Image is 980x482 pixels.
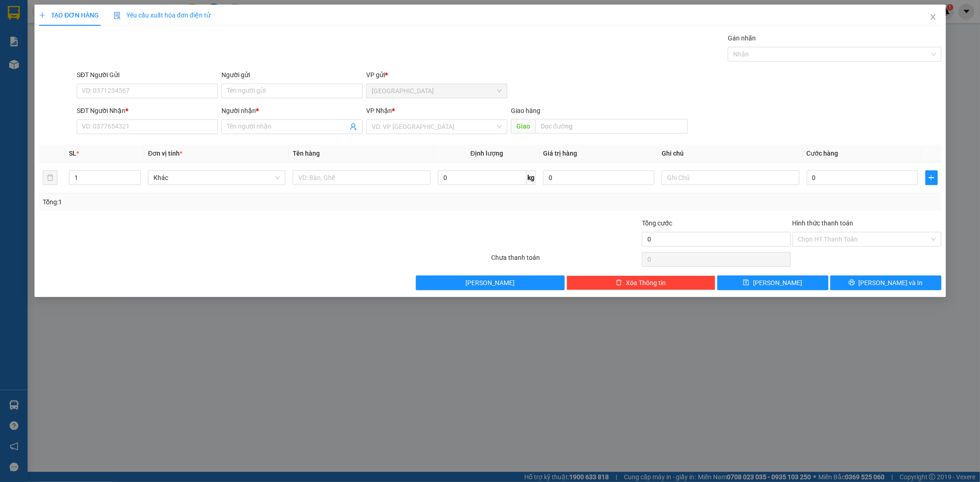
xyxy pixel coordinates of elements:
span: Tổng cước [641,219,672,227]
span: Giao [510,119,535,134]
span: Khác [153,171,280,185]
input: VD: Bàn, Ghế [293,170,430,185]
button: Close [920,5,946,30]
input: Dọc đường [535,119,688,134]
button: printer[PERSON_NAME] và In [830,275,941,290]
span: Cước hàng [806,150,838,157]
span: [PERSON_NAME] [753,278,802,288]
button: plus [925,170,937,185]
span: SL [69,150,76,157]
button: delete [43,170,57,185]
input: Ghi Chú [662,170,799,185]
b: [DOMAIN_NAME] [123,7,222,22]
span: TẠO ĐƠN HÀNG [39,11,99,19]
b: Công ty TNHH [PERSON_NAME] [38,11,137,47]
span: Đơn vị tính [148,150,182,157]
div: SĐT Người Gửi [77,70,218,80]
span: plus [39,12,45,18]
button: [PERSON_NAME] [416,275,565,290]
input: 0 [543,170,654,185]
span: Giao hàng [510,107,540,114]
span: Yêu cầu xuất hóa đơn điện tử [113,11,210,19]
span: Tên hàng [293,150,320,157]
div: VP gửi [366,70,507,80]
span: printer [848,279,855,286]
h1: Giao dọc đường [48,53,170,117]
div: Người gửi [221,70,363,80]
h2: DLT1410250001 [5,53,76,68]
img: icon [113,12,121,19]
label: Hình thức thanh toán [792,219,853,227]
span: [PERSON_NAME] và In [858,278,923,288]
button: save[PERSON_NAME] [717,275,828,290]
button: deleteXóa Thông tin [566,275,715,290]
span: Đà Lạt [372,84,502,98]
span: Xóa Thông tin [626,278,666,288]
span: user-add [350,123,357,130]
span: VP Nhận [366,107,392,114]
span: close [929,13,936,21]
span: kg [527,170,536,185]
div: SĐT Người Nhận [77,106,218,116]
span: Định lượng [470,150,503,157]
span: Giá trị hàng [543,150,577,157]
span: [PERSON_NAME] [465,278,515,288]
span: save [743,279,749,286]
label: Gán nhãn [728,34,756,42]
span: plus [925,174,937,181]
div: Người nhận [221,106,363,116]
div: Tổng: 1 [43,197,378,207]
th: Ghi chú [658,145,803,163]
span: delete [616,279,622,286]
div: Chưa thanh toán [490,252,641,269]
